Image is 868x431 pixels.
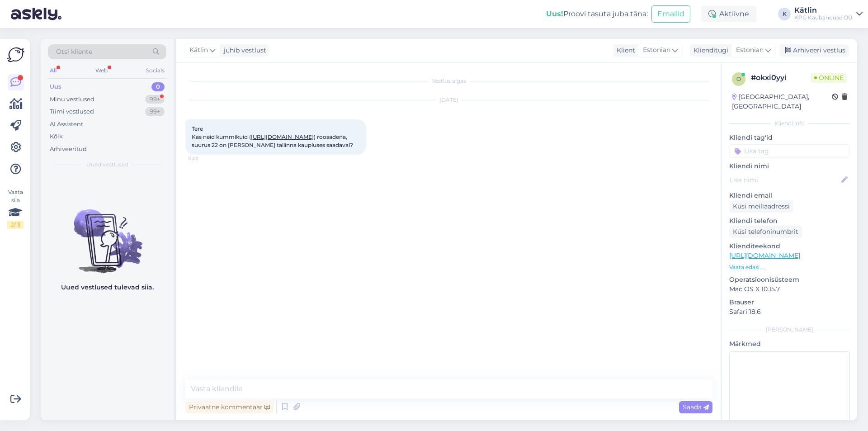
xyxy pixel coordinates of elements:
[729,161,850,171] p: Kliendi nimi
[50,95,94,104] div: Minu vestlused
[7,188,24,229] div: Vaata siia
[736,76,741,82] span: o
[50,82,61,91] div: Uus
[50,145,87,154] div: Arhiveeritud
[50,132,63,141] div: Kõik
[729,326,850,334] div: [PERSON_NAME]
[732,92,832,111] div: [GEOGRAPHIC_DATA], [GEOGRAPHIC_DATA]
[779,44,849,57] div: Arhiveeri vestlus
[729,119,850,128] div: Kliendi info
[7,221,24,229] div: 2 / 3
[185,401,274,413] div: Privaatne kommentaar
[701,6,756,22] div: Aktiivne
[50,120,83,129] div: AI Assistent
[729,307,850,317] p: Safari 18.6
[794,14,853,21] div: KPG Kaubanduse OÜ
[778,8,791,20] div: K
[729,200,793,213] div: Küsi meiliaadressi
[145,107,165,116] div: 99+
[729,339,850,349] p: Märkmed
[251,133,314,140] a: [URL][DOMAIN_NAME]
[546,9,648,19] div: Proovi tasuta juba täna:
[61,283,154,292] p: Uued vestlused tulevad siia.
[144,65,166,76] div: Socials
[145,95,165,104] div: 99+
[729,144,850,158] input: Lisa tag
[546,9,563,18] b: Uus!
[811,73,847,83] span: Online
[185,77,712,85] div: Vestlus algas
[185,96,712,104] div: [DATE]
[729,191,850,200] p: Kliendi email
[94,65,109,76] div: Web
[729,263,850,271] p: Vaata edasi ...
[151,82,165,91] div: 0
[48,65,58,76] div: All
[794,7,863,21] a: KätlinKPG Kaubanduse OÜ
[651,5,690,23] button: Emailid
[86,161,128,169] span: Uued vestlused
[729,275,850,284] p: Operatsioonisüsteem
[643,45,670,55] span: Estonian
[730,175,840,185] input: Lisa nimi
[50,107,94,116] div: Tiimi vestlused
[690,46,728,55] div: Klienditugi
[751,72,811,83] div: # okxi0yyi
[192,125,353,148] span: Tere Kas neid kummikuid ( ) roosadena, suurus 22 on [PERSON_NAME] tallinna kaupluses saadaval?
[729,298,850,307] p: Brauser
[729,242,850,251] p: Klienditeekond
[188,155,222,162] span: 11:02
[613,46,635,55] div: Klient
[683,403,709,411] span: Saada
[729,133,850,142] p: Kliendi tag'id
[41,193,174,275] img: No chats
[736,45,764,55] span: Estonian
[220,46,266,55] div: juhib vestlust
[794,7,853,14] div: Kätlin
[729,216,850,226] p: Kliendi telefon
[189,45,208,55] span: Kätlin
[729,226,802,238] div: Küsi telefoninumbrit
[56,47,92,57] span: Otsi kliente
[7,46,24,63] img: Askly Logo
[729,284,850,294] p: Mac OS X 10.15.7
[729,251,800,260] a: [URL][DOMAIN_NAME]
